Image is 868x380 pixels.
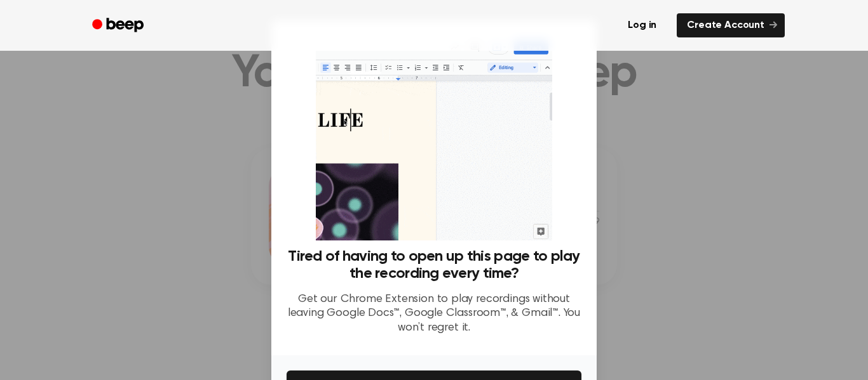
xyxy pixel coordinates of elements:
a: Create Account [677,13,785,37]
img: Beep extension in action [316,36,552,240]
h3: Tired of having to open up this page to play the recording every time? [287,248,581,282]
a: Beep [83,13,155,38]
a: Log in [615,11,669,40]
p: Get our Chrome Extension to play recordings without leaving Google Docs™, Google Classroom™, & Gm... [287,292,581,336]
